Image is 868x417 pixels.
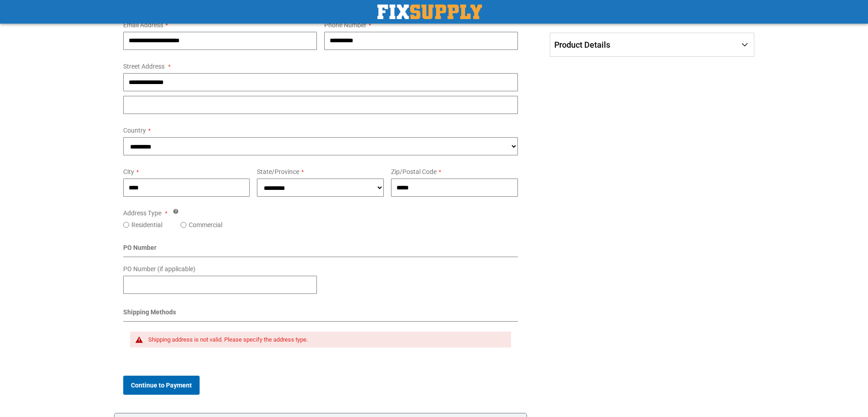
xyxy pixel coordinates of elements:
[123,243,518,257] div: PO Number
[391,168,437,175] span: Zip/Postal Code
[324,21,366,29] span: Phone Number
[123,127,146,134] span: Country
[123,209,161,217] span: Address Type
[123,21,163,29] span: Email Address
[377,5,482,19] img: Fix Industrial Supply
[123,376,200,395] button: Continue to Payment
[554,40,610,50] span: Product Details
[257,168,299,175] span: State/Province
[148,336,502,343] div: Shipping address is not valid. Please specify the address type.
[131,220,162,229] label: Residential
[131,382,192,389] span: Continue to Payment
[123,265,196,273] span: PO Number (if applicable)
[377,5,482,19] a: store logo
[189,220,222,229] label: Commercial
[123,63,165,70] span: Street Address
[123,308,518,322] div: Shipping Methods
[123,168,134,175] span: City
